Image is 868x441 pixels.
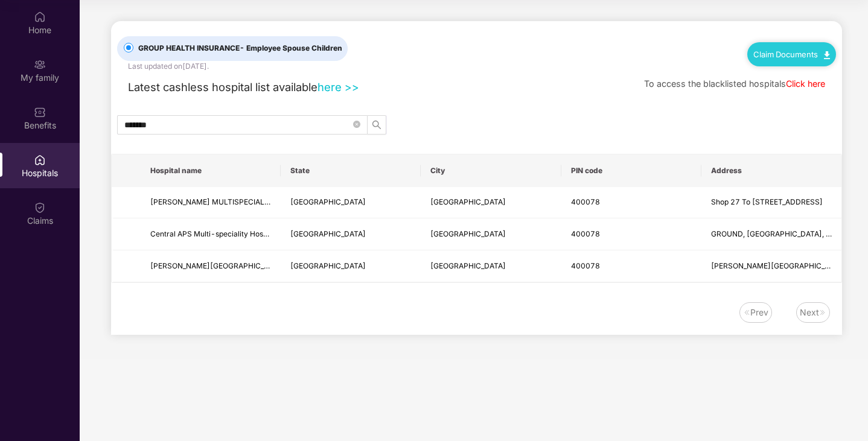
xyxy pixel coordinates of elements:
[430,197,506,206] span: [GEOGRAPHIC_DATA]
[281,218,421,250] td: Maharashtra
[34,154,46,166] img: svg+xml;base64,PHN2ZyBpZD0iSG9zcGl0YWxzIiB4bWxucz0iaHR0cDovL3d3dy53My5vcmcvMjAwMC9zdmciIHdpZHRoPS...
[150,197,340,206] span: [PERSON_NAME] MULTISPECIALITY HOSPITAL & ICCU
[571,229,600,238] span: 400078
[368,120,386,130] span: search
[701,187,841,219] td: Shop 27 To 31 Ground Floor, Bhandup Lake Road
[701,218,841,250] td: GROUND, FLOOR MARIGOLD BUILDING, BEHIND MANGATRAM, PETROL PUMP LBS ROAD, Quarry Rd, JUNCTION, Bha...
[711,261,846,270] span: [PERSON_NAME][GEOGRAPHIC_DATA]
[128,61,209,72] div: Last updated on [DATE] .
[141,250,281,282] td: DR BHATIA S HOSPITAL
[571,261,600,270] span: 400078
[561,154,701,187] th: PIN code
[34,11,46,23] img: svg+xml;base64,PHN2ZyBpZD0iSG9tZSIgeG1sbnM9Imh0dHA6Ly93d3cudzMub3JnLzIwMDAvc3ZnIiB3aWR0aD0iMjAiIG...
[421,250,561,282] td: Mumbai
[367,115,386,135] button: search
[133,43,347,54] span: GROUP HEALTH INSURANCE
[421,154,561,187] th: City
[318,80,359,94] a: here >>
[290,261,366,270] span: [GEOGRAPHIC_DATA]
[421,187,561,219] td: Mumbai
[128,80,318,94] span: Latest cashless hospital list available
[800,306,819,319] div: Next
[701,250,841,282] td: Shraddha Building, Bhandup Village Road
[240,43,342,52] span: - Employee Spouse Children
[150,166,271,176] span: Hospital name
[141,187,281,219] td: BHAVSAR MULTISPECIALITY HOSPITAL & ICCU
[571,197,600,206] span: 400078
[819,309,826,316] img: svg+xml;base64,PHN2ZyB4bWxucz0iaHR0cDovL3d3dy53My5vcmcvMjAwMC9zdmciIHdpZHRoPSIxNiIgaGVpZ2h0PSIxNi...
[701,154,841,187] th: Address
[711,197,823,206] span: Shop 27 To [STREET_ADDRESS]
[753,49,830,59] a: Claim Documents
[281,250,421,282] td: Maharashtra
[353,119,360,130] span: close-circle
[353,121,360,128] span: close-circle
[430,229,506,238] span: [GEOGRAPHIC_DATA]
[281,154,421,187] th: State
[421,218,561,250] td: Mumbai
[786,78,825,89] a: Click here
[150,261,286,270] span: [PERSON_NAME][GEOGRAPHIC_DATA]
[150,229,312,238] span: Central APS Multi-speciality Hospital and ICCU
[34,201,46,214] img: svg+xml;base64,PHN2ZyBpZD0iQ2xhaW0iIHhtbG5zPSJodHRwOi8vd3d3LnczLm9yZy8yMDAwL3N2ZyIgd2lkdGg9IjIwIi...
[141,218,281,250] td: Central APS Multi-speciality Hospital and ICCU
[141,154,281,187] th: Hospital name
[711,166,832,176] span: Address
[290,197,366,206] span: [GEOGRAPHIC_DATA]
[290,229,366,238] span: [GEOGRAPHIC_DATA]
[34,59,46,71] img: svg+xml;base64,PHN2ZyB3aWR0aD0iMjAiIGhlaWdodD0iMjAiIHZpZXdCb3g9IjAgMCAyMCAyMCIgZmlsbD0ibm9uZSIgeG...
[644,78,786,89] span: To access the blacklisted hospitals
[34,106,46,118] img: svg+xml;base64,PHN2ZyBpZD0iQmVuZWZpdHMiIHhtbG5zPSJodHRwOi8vd3d3LnczLm9yZy8yMDAwL3N2ZyIgd2lkdGg9Ij...
[750,306,768,319] div: Prev
[430,261,506,270] span: [GEOGRAPHIC_DATA]
[281,187,421,219] td: Maharashtra
[743,309,750,316] img: svg+xml;base64,PHN2ZyB4bWxucz0iaHR0cDovL3d3dy53My5vcmcvMjAwMC9zdmciIHdpZHRoPSIxNiIgaGVpZ2h0PSIxNi...
[824,51,830,59] img: svg+xml;base64,PHN2ZyB4bWxucz0iaHR0cDovL3d3dy53My5vcmcvMjAwMC9zdmciIHdpZHRoPSIxMC40IiBoZWlnaHQ9Ij...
